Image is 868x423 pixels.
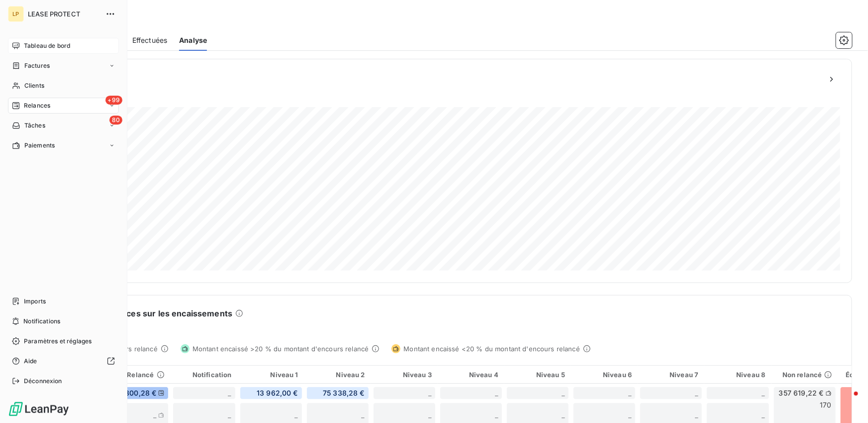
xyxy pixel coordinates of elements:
span: _ [428,411,431,419]
span: Effectuées [132,35,168,45]
span: Niveau 5 [536,371,565,379]
span: Déconnexion [24,377,62,386]
span: +99 [105,96,122,105]
span: Niveau 1 [270,371,298,379]
a: Paramètres et réglages [8,333,119,349]
span: _ [362,411,365,419]
span: Montant encaissé <20 % du montant d'encours relancé [403,345,580,353]
span: Niveau 4 [469,371,498,379]
span: Niveau 7 [670,371,698,379]
span: Notification [193,371,232,379]
div: Relancé [110,371,165,379]
span: Paiements [24,141,55,150]
span: _ [628,411,631,419]
a: Factures [8,58,119,74]
span: 357 619,22 € [779,388,824,398]
span: Tableau de bord [24,41,70,50]
span: Niveau 2 [336,371,365,379]
span: Niveau 3 [403,371,432,379]
span: 80 [109,116,122,125]
span: 89 300,28 € [114,388,157,398]
span: _ [495,389,498,397]
span: _ [628,389,631,397]
a: 80Tâches [8,118,119,134]
span: Analyse [179,35,207,45]
iframe: Intercom live chat [834,389,858,413]
span: Montant encaissé >20 % du montant d'encours relancé [193,345,369,353]
a: Aide [8,353,119,369]
span: _ [762,389,765,397]
span: Notifications [23,317,60,326]
span: Relances [24,101,50,110]
span: _ [295,411,298,419]
span: _ [695,411,698,419]
span: Niveau 6 [603,371,632,379]
span: Aide [24,357,37,366]
span: _ [695,389,698,397]
span: Niveau 8 [736,371,765,379]
span: _ [562,411,565,419]
span: Clients [24,81,44,90]
span: _ [228,411,231,419]
span: _ [228,389,231,397]
h6: Impact des relances sur les encaissements [60,307,232,319]
a: Clients [8,78,119,94]
span: _ [562,389,565,397]
span: _ [428,389,431,397]
span: Imports [24,297,46,306]
div: Échec [844,371,868,379]
img: Logo LeanPay [8,401,70,417]
a: +99Relances [8,98,119,114]
a: Paiements [8,138,119,153]
span: 75 338,28 € [323,388,365,398]
span: 170 [820,400,831,410]
span: 13 962,00 € [257,388,298,398]
div: Non relancé [777,371,832,379]
span: _ [153,411,156,419]
span: Paramètres et réglages [24,337,92,346]
span: Tâches [24,121,45,130]
span: _ [762,411,765,419]
span: _ [495,411,498,419]
a: Tableau de bord [8,38,119,54]
span: LEASE PROTECT [28,10,99,18]
a: Imports [8,293,119,309]
div: LP [8,6,24,22]
span: Factures [24,61,50,70]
